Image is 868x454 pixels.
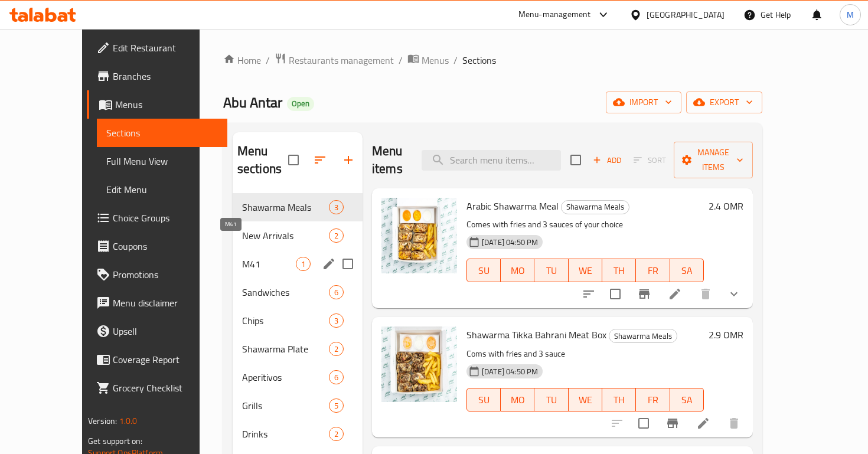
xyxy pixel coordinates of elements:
[472,391,496,409] span: SU
[329,429,343,440] span: 2
[233,420,363,448] div: Drinks2
[87,260,227,289] a: Promotions
[113,41,217,55] span: Edit Restaurant
[97,147,227,175] a: Full Menu View
[329,372,343,383] span: 6
[670,388,704,411] button: SA
[87,90,227,119] a: Menus
[453,53,458,67] li: /
[233,335,363,363] div: Shawarma Plate2
[329,370,344,384] div: items
[113,69,217,83] span: Branches
[233,391,363,420] div: Grills5
[296,257,311,271] div: items
[113,239,217,253] span: Coupons
[334,146,363,174] button: Add section
[539,391,563,409] span: TU
[233,193,363,221] div: Shawarma Meals3
[233,250,363,278] div: M411edit
[87,34,227,62] a: Edit Restaurant
[242,200,329,214] div: Shawarma Meals
[242,342,329,356] span: Shawarma Plate
[242,313,329,328] span: Chips
[88,433,142,449] span: Get support on:
[233,278,363,306] div: Sandwiches6
[591,153,623,167] span: Add
[329,287,343,298] span: 6
[223,53,261,67] a: Home
[329,313,344,328] div: items
[223,53,762,68] nav: breadcrumb
[113,352,217,367] span: Coverage Report
[561,200,629,214] div: Shawarma Meals
[501,388,534,411] button: MO
[675,391,699,409] span: SA
[631,411,656,436] span: Select to update
[647,8,725,21] div: [GEOGRAPHIC_DATA]
[87,232,227,260] a: Coupons
[422,150,561,171] input: search
[607,262,631,279] span: TH
[329,315,343,326] span: 3
[674,142,753,178] button: Manage items
[87,62,227,90] a: Branches
[87,289,227,317] a: Menu disclaimer
[329,230,343,241] span: 2
[539,262,563,279] span: TU
[97,175,227,204] a: Edit Menu
[709,198,743,214] h6: 2.4 OMR
[658,409,687,437] button: Branch-specific-item
[518,8,591,22] div: Menu-management
[329,427,344,441] div: items
[113,267,217,282] span: Promotions
[466,347,704,361] p: Coms with fries and 3 sauce
[320,255,338,273] button: edit
[675,262,699,279] span: SA
[289,53,394,67] span: Restaurants management
[266,53,270,67] li: /
[113,381,217,395] span: Grocery Checklist
[569,388,602,411] button: WE
[113,296,217,310] span: Menu disclaimer
[329,342,344,356] div: items
[372,142,407,178] h2: Menu items
[329,200,344,214] div: items
[615,95,672,110] span: import
[87,374,227,402] a: Grocery Checklist
[636,259,670,282] button: FR
[607,391,631,409] span: TH
[609,329,677,343] span: Shawarma Meals
[609,329,677,343] div: Shawarma Meals
[696,416,710,430] a: Edit menu item
[466,197,559,215] span: Arabic Shawarma Meal
[97,119,227,147] a: Sections
[242,427,329,441] span: Drinks
[242,399,329,413] span: Grills
[242,257,296,271] span: M41
[87,345,227,374] a: Coverage Report
[720,280,748,308] button: show more
[534,388,568,411] button: TU
[329,399,344,413] div: items
[407,53,449,68] a: Menus
[472,262,496,279] span: SU
[641,262,665,279] span: FR
[686,92,762,113] button: export
[242,285,329,299] div: Sandwiches
[399,53,403,67] li: /
[466,388,501,411] button: SU
[534,259,568,282] button: TU
[668,287,682,301] a: Edit menu item
[505,262,530,279] span: MO
[573,391,598,409] span: WE
[563,148,588,172] span: Select section
[670,259,704,282] button: SA
[242,370,329,384] div: Aperitivos
[329,400,343,411] span: 5
[237,142,288,178] h2: Menu sections
[106,126,217,140] span: Sections
[562,200,629,214] span: Shawarma Meals
[329,285,344,299] div: items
